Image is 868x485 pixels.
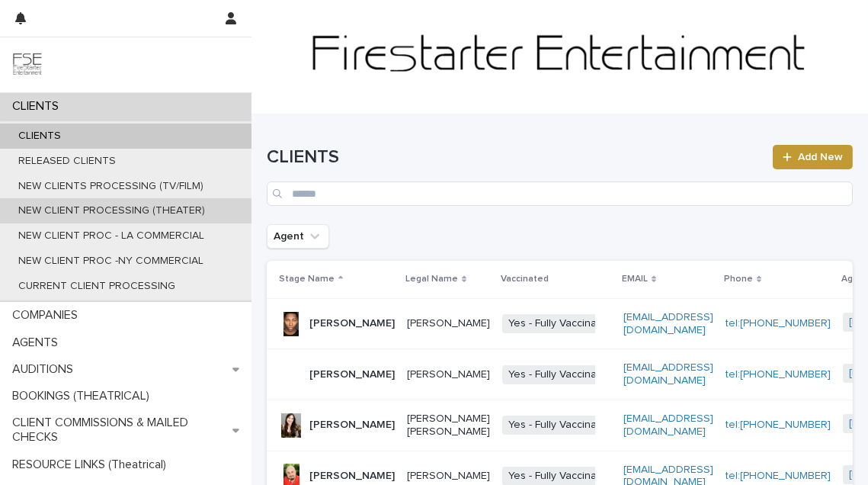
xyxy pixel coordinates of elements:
p: COMPANIES [6,308,90,323]
p: Stage Name [279,271,335,287]
a: tel:[PHONE_NUMBER] [725,369,831,380]
a: tel:[PHONE_NUMBER] [725,419,831,430]
a: [EMAIL_ADDRESS][DOMAIN_NAME] [623,362,713,386]
p: CLIENT COMMISSIONS & MAILED CHECKS [6,416,232,445]
p: Legal Name [405,271,458,287]
p: Phone [724,271,753,287]
a: [EMAIL_ADDRESS][DOMAIN_NAME] [623,413,713,437]
a: tel:[PHONE_NUMBER] [725,471,831,481]
img: 9JgRvJ3ETPGCJDhvPVA5 [12,50,43,80]
p: [PERSON_NAME] [309,470,395,483]
p: CURRENT CLIENT PROCESSING [6,280,187,293]
a: tel:[PHONE_NUMBER] [725,318,831,329]
p: AUDITIONS [6,362,85,377]
p: Agent [841,271,868,287]
p: BOOKINGS (THEATRICAL) [6,389,162,403]
p: [PERSON_NAME] [407,317,490,330]
span: Yes - Fully Vaccinated [502,416,619,435]
p: CLIENTS [6,130,73,143]
p: AGENTS [6,336,70,350]
p: NEW CLIENT PROCESSING (THEATER) [6,204,217,217]
span: Yes - Fully Vaccinated [502,314,619,333]
input: Search [267,181,853,206]
p: NEW CLIENT PROC - LA COMMERCIAL [6,230,216,242]
a: Add New [773,145,853,169]
h1: CLIENTS [267,146,764,169]
p: [PERSON_NAME] [309,317,395,330]
p: [PERSON_NAME] [PERSON_NAME] [407,413,490,438]
p: [PERSON_NAME] [407,470,490,483]
p: RESOURCE LINKS (Theatrical) [6,458,178,472]
p: CLIENTS [6,99,71,114]
span: Add New [798,152,843,162]
p: Vaccinated [501,271,549,287]
button: Agent [267,224,329,249]
p: NEW CLIENTS PROCESSING (TV/FILM) [6,180,216,193]
span: Yes - Fully Vaccinated [502,365,619,384]
p: [PERSON_NAME] [309,419,395,432]
a: [EMAIL_ADDRESS][DOMAIN_NAME] [623,312,713,336]
p: [PERSON_NAME] [309,368,395,381]
p: NEW CLIENT PROC -NY COMMERCIAL [6,255,216,268]
p: RELEASED CLIENTS [6,155,128,168]
p: [PERSON_NAME] [407,368,490,381]
p: EMAIL [622,271,648,287]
